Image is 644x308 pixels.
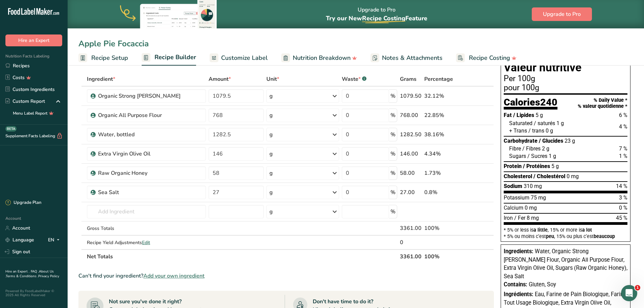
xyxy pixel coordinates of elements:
[504,51,627,73] h1: Nutrition Facts Valeur nutritive
[5,289,62,297] div: Powered By FoodLabelMaker © 2025 All Rights Reserved
[87,75,115,83] span: Ingredient
[504,205,523,211] span: Calcium
[362,14,405,22] span: Recipe Costing
[142,239,150,246] span: Edit
[532,7,592,21] button: Upgrade to Pro
[529,281,556,288] span: Gluten, Soy
[424,169,462,177] div: 1.73%
[424,131,462,139] div: 38.16%
[98,131,183,139] div: Water, bottled
[533,227,548,233] span: a little
[326,14,427,22] span: Try our New Feature
[269,131,273,139] div: g
[400,224,422,232] div: 3361.00
[98,188,183,196] div: Sea Salt
[266,75,279,83] span: Unit
[504,194,529,201] span: Potassium
[504,138,538,144] span: Carbohydrate
[513,112,534,118] span: / Lipides
[504,225,627,239] section: * 5% or less is , 15% or more is
[504,183,522,189] span: Sodium
[616,215,627,221] span: 45 %
[509,145,521,152] span: Fibre
[528,127,544,134] span: / trans
[98,92,183,100] div: Organic Strong [PERSON_NAME]
[621,285,637,301] iframe: Intercom live chat
[5,269,54,279] a: About Us .
[5,199,41,206] div: Upgrade Plan
[143,272,205,280] span: Add your own ingredient
[78,272,494,280] div: Can't find your ingredient?
[504,291,533,298] span: Ingrédients:
[400,75,416,83] span: Grams
[504,234,627,239] div: * 5% ou moins c’est , 15% ou plus c’est
[400,92,422,100] div: 1079.50
[400,238,422,246] div: 0
[399,249,423,263] th: 3361.00
[269,188,273,196] div: g
[582,227,592,233] span: a lot
[400,188,422,196] div: 27.00
[423,249,463,263] th: 100%
[635,285,640,290] span: 1
[342,75,366,83] div: Waste
[522,145,541,152] span: / Fibres
[509,153,526,159] span: Sugars
[269,169,273,177] div: g
[556,120,564,126] span: 1 g
[209,75,231,83] span: Amount
[504,248,627,280] span: Water, Organic Strong [PERSON_NAME] Flour, Organic All Purpose Flour, Extra Virgin Olive Oil, Sug...
[514,215,525,221] span: / Fer
[400,169,422,177] div: 58.00
[504,215,513,221] span: Iron
[424,188,462,196] div: 0.8%
[567,173,579,180] span: 0 mg
[523,163,550,169] span: / Protéines
[565,138,575,144] span: 23 g
[549,153,556,159] span: 1 g
[504,75,627,83] div: Per 100g
[578,97,627,109] div: % Daily Value * % valeur quotidienne *
[504,281,527,288] span: Contains:
[527,215,539,221] span: 8 mg
[371,50,443,66] a: Notes & Attachments
[504,84,627,92] div: pour 100g
[543,10,581,18] span: Upgrade to Pro
[91,53,128,63] span: Recipe Setup
[525,205,537,211] span: 0 mg
[31,269,39,274] a: FAQ .
[221,53,268,63] span: Customize Label
[619,123,627,130] span: 4 %
[424,92,462,100] div: 32.12%
[535,112,543,118] span: 5 g
[527,153,547,159] span: / Sucres
[5,269,29,274] a: Hire an Expert .
[424,75,453,83] span: Percentage
[424,150,462,158] div: 4.34%
[400,111,422,119] div: 768.00
[269,208,273,216] div: g
[400,150,422,158] div: 146.00
[509,127,527,134] span: + Trans
[154,53,196,62] span: Recipe Builder
[424,224,462,232] div: 100%
[269,111,273,119] div: g
[531,194,546,201] span: 75 mg
[546,234,554,239] span: peu
[5,234,34,246] a: Language
[269,92,273,100] div: g
[5,34,62,46] button: Hire an Expert
[504,97,557,110] div: Calories
[78,50,128,66] a: Recipe Setup
[98,111,183,119] div: Organic All Purpose Flour
[87,239,206,246] div: Recipe Yield Adjustments
[5,98,45,105] div: Custom Report
[326,0,427,28] div: Upgrade to Pro
[504,173,532,180] span: Cholesterol
[98,150,183,158] div: Extra Virgin Olive Oil
[87,205,206,218] input: Add Ingredient
[619,194,627,201] span: 3 %
[594,234,615,239] span: beaucoup
[504,112,512,118] span: Fat
[551,163,559,169] span: 5 g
